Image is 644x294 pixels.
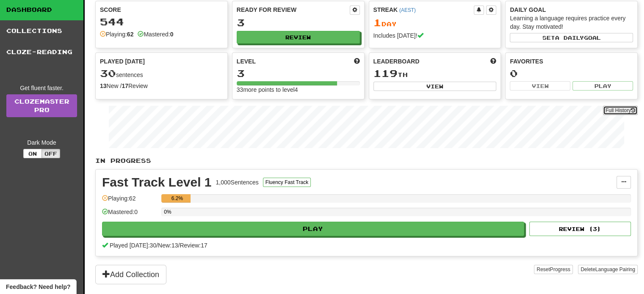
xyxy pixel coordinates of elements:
[510,33,633,42] button: Seta dailygoal
[180,242,207,249] span: Review: 17
[510,81,570,91] button: View
[100,68,223,79] div: sentences
[263,178,311,187] button: Fluency Fast Track
[158,242,178,249] span: New: 13
[373,17,497,28] div: Day
[399,7,416,13] a: (AEST)
[550,267,570,272] span: Progress
[6,138,77,147] div: Dark Mode
[41,149,60,158] button: Off
[6,94,77,117] a: ClozemasterPro
[529,222,631,236] button: Review (3)
[100,30,133,38] div: Playing:
[578,265,638,274] button: DeleteLanguage Pairing
[354,57,360,66] span: Score more points to level up
[510,57,633,66] div: Favorites
[216,178,259,187] div: 1,000 Sentences
[138,30,173,38] div: Mastered:
[23,149,42,158] button: On
[373,57,420,66] span: Leaderboard
[100,67,116,79] span: 30
[6,283,70,291] span: Open feedback widget
[100,82,223,90] div: New / Review
[100,57,145,66] span: Played [DATE]
[555,35,584,41] span: a daily
[122,82,128,89] strong: 17
[95,157,638,165] p: In Progress
[490,57,496,66] span: This week in points, UTC
[110,242,156,249] span: Played [DATE]: 30
[100,16,223,27] div: 544
[510,14,633,31] div: Learning a language requires practice every day. Stay motivated!
[373,68,497,79] div: th
[373,82,497,91] button: View
[164,194,191,203] div: 6.2%
[237,5,350,14] div: Ready for Review
[510,5,633,14] div: Daily Goal
[6,84,77,92] div: Get fluent faster.
[178,242,180,249] span: /
[127,31,134,38] strong: 62
[102,208,157,222] div: Mastered: 0
[373,67,398,79] span: 119
[237,85,360,94] div: 33 more points to level 4
[510,68,633,79] div: 0
[534,265,572,274] button: ResetProgress
[95,265,166,284] button: Add Collection
[102,222,524,236] button: Play
[603,106,638,115] button: Full History
[373,5,474,14] div: Streak
[100,82,107,89] strong: 13
[102,176,212,189] div: Fast Track Level 1
[237,68,360,79] div: 3
[572,81,633,91] button: Play
[373,31,497,40] div: Includes [DATE]!
[237,17,360,28] div: 3
[102,194,157,208] div: Playing: 62
[237,57,256,66] span: Level
[237,31,360,44] button: Review
[595,267,635,272] span: Language Pairing
[156,242,158,249] span: /
[100,5,223,14] div: Score
[170,31,174,38] strong: 0
[373,16,381,28] span: 1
